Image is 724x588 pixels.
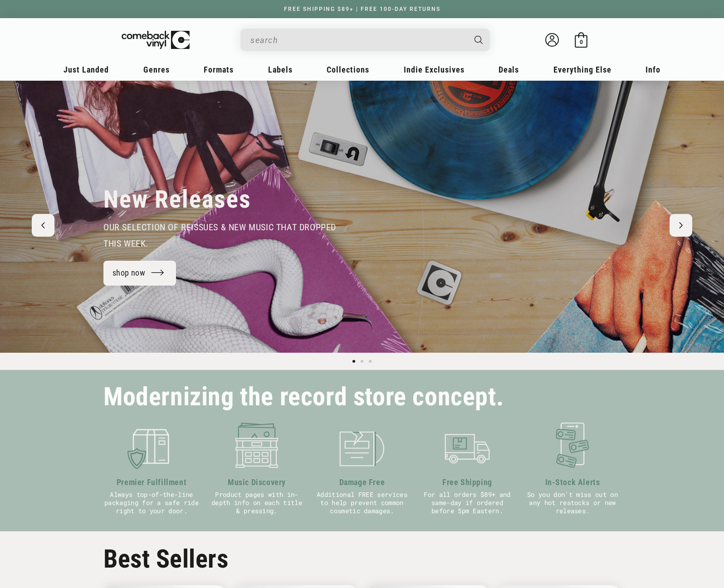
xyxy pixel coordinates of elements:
span: our selection of reissues & new music that dropped this week. [103,222,336,249]
p: Product pages with in-depth info on each title & pressing. [209,491,305,515]
button: Load slide 1 of 3 [350,357,358,365]
p: Additional FREE services to help prevent common cosmetic damages. [314,491,410,515]
h2: Best Sellers [103,544,621,574]
p: So you don't miss out on any hot restocks or new releases. [524,491,621,515]
span: 0 [580,39,583,45]
h3: In-Stock Alerts [524,476,621,488]
input: search [250,31,465,49]
span: Formats [204,65,234,74]
span: Info [646,65,660,74]
span: Genres [143,65,170,74]
button: Next slide [670,214,692,237]
span: Everything Else [553,65,611,74]
h3: Premier Fulfillment [103,476,200,488]
span: Labels [268,65,293,74]
h2: New Releases [103,185,251,214]
h2: Modernizing the record store concept. [103,386,504,408]
div: Search [240,29,490,51]
h3: Damage Free [314,476,410,488]
span: Deals [499,65,519,74]
button: Load slide 2 of 3 [358,357,366,365]
a: FREE SHIPPING $89+ | FREE 100-DAY RETURNS [275,6,450,12]
p: Always top-of-the-line packaging for a safe ride right to your door. [103,491,200,515]
button: Previous slide [32,214,54,237]
h3: Free Shipping [419,476,515,488]
button: Load slide 3 of 3 [366,357,374,365]
button: Search [467,29,491,51]
a: shop now [103,261,176,286]
span: Just Landed [64,65,109,74]
p: For all orders $89+ and same-day if ordered before 5pm Eastern. [419,491,515,515]
span: Collections [327,65,369,74]
h3: Music Discovery [209,476,305,488]
span: Indie Exclusives [404,65,465,74]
